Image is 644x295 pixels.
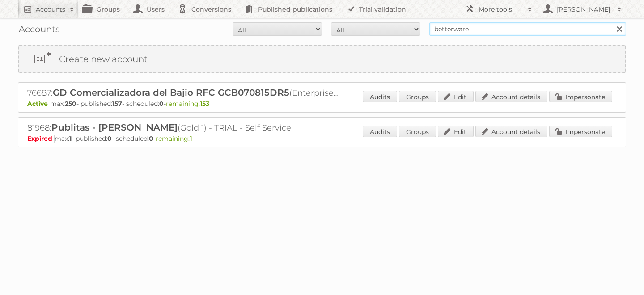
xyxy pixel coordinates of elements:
a: Create new account [19,46,625,72]
strong: 1 [69,135,72,143]
a: Groups [399,91,436,102]
strong: 0 [149,135,153,143]
span: Expired [27,135,55,143]
strong: 0 [159,100,164,108]
h2: 76687: (Enterprise 250) [27,87,340,99]
span: remaining: [166,100,209,108]
a: Account details [475,126,547,137]
a: Edit [438,126,474,137]
span: Publitas - [PERSON_NAME] [51,122,178,133]
strong: 0 [107,135,112,143]
a: Audits [363,91,397,102]
strong: 153 [200,100,209,108]
h2: More tools [479,5,523,14]
strong: 250 [65,100,76,108]
a: Impersonate [549,126,612,137]
span: GD Comercializadora del Bajio RFC GCB070815DR5 [53,87,289,98]
span: remaining: [156,135,192,143]
a: Account details [475,91,547,102]
strong: 1 [190,135,192,143]
h2: 81968: (Gold 1) - TRIAL - Self Service [27,122,340,134]
p: max: - published: - scheduled: - [27,135,617,143]
strong: 157 [112,100,122,108]
span: Active [27,100,50,108]
a: Audits [363,126,397,137]
h2: [PERSON_NAME] [555,5,613,14]
a: Groups [399,126,436,137]
a: Edit [438,91,474,102]
h2: Accounts [36,5,65,14]
p: max: - published: - scheduled: - [27,100,617,108]
a: Impersonate [549,91,612,102]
